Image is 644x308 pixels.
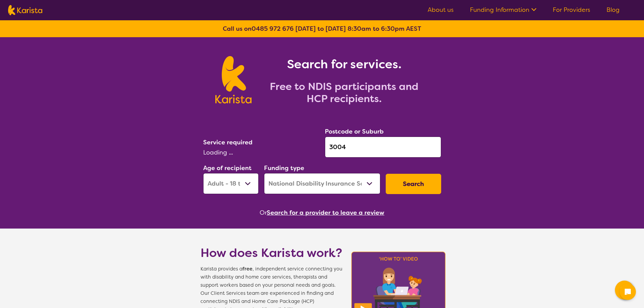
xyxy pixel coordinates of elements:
b: Call us on [DATE] to [DATE] 8:30am to 6:30pm AEST [223,25,421,33]
a: About us [428,6,454,14]
img: Karista logo [8,5,42,15]
h2: Free to NDIS participants and HCP recipients. [260,80,429,105]
img: Karista logo [215,56,252,103]
a: Blog [606,6,620,14]
button: Channel Menu [615,281,634,300]
a: For Providers [553,6,590,14]
label: Age of recipient [203,164,252,172]
label: Funding type [264,164,304,172]
a: Funding Information [470,6,536,14]
div: Loading ... [203,147,319,158]
label: Service required [203,138,253,146]
h1: Search for services. [260,56,429,72]
a: 0485 972 676 [252,25,294,33]
button: Search for a provider to leave a review [267,208,384,218]
b: free [242,266,253,272]
input: Type [325,137,441,158]
h1: How does Karista work? [200,245,342,261]
button: Search [386,174,441,194]
span: Or [260,208,267,218]
label: Postcode or Suburb [325,127,384,136]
